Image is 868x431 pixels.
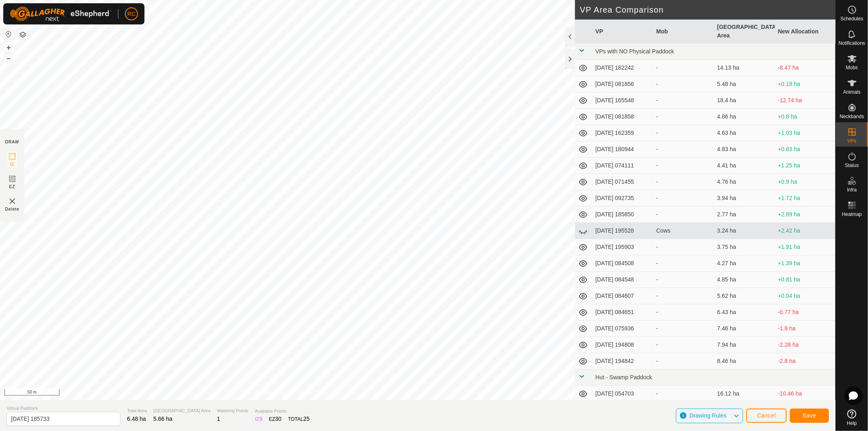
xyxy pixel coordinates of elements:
[842,212,862,217] span: Heatmap
[802,412,816,419] span: Save
[714,386,774,402] td: 16.12 ha
[656,194,711,202] div: -
[714,190,774,207] td: 3.94 ha
[127,407,147,414] span: Total Area
[592,255,653,272] td: [DATE] 084508
[275,416,282,422] span: 30
[653,20,714,44] th: Mob
[847,421,857,426] span: Help
[592,109,653,125] td: [DATE] 081858
[656,341,711,349] div: -
[592,223,653,239] td: [DATE] 195528
[775,255,835,272] td: +1.39 ha
[775,92,835,109] td: -12.74 ha
[269,415,282,423] div: EZ
[592,141,653,158] td: [DATE] 180944
[757,412,776,419] span: Cancel
[714,272,774,288] td: 4.85 ha
[592,174,653,190] td: [DATE] 071455
[656,324,711,333] div: -
[592,321,653,337] td: [DATE] 075936
[592,20,653,44] th: VP
[775,321,835,337] td: -1.8 ha
[775,337,835,353] td: -2.28 ha
[790,409,829,423] button: Save
[775,109,835,125] td: +0.8 ha
[714,255,774,272] td: 4.27 ha
[714,288,774,304] td: 5.62 ha
[714,207,774,223] td: 2.77 ha
[592,125,653,141] td: [DATE] 162359
[592,386,653,402] td: [DATE] 054703
[259,416,262,422] span: 9
[656,308,711,317] div: -
[592,207,653,223] td: [DATE] 185850
[689,412,726,419] span: Drawing Rules
[714,20,774,44] th: [GEOGRAPHIC_DATA] Area
[656,292,711,300] div: -
[714,337,774,353] td: 7.94 ha
[839,41,865,46] span: Notifications
[775,207,835,223] td: +2.89 ha
[714,125,774,141] td: 4.63 ha
[775,174,835,190] td: +0.9 ha
[656,112,711,121] div: -
[5,206,20,212] span: Delete
[775,60,835,76] td: -8.47 ha
[127,416,146,422] span: 6.48 ha
[714,304,774,321] td: 6.43 ha
[656,275,711,284] div: -
[592,304,653,321] td: [DATE] 084651
[592,60,653,76] td: [DATE] 182242
[4,43,13,53] button: +
[4,53,13,63] button: –
[217,407,248,414] span: Watering Points
[775,288,835,304] td: +0.04 ha
[845,163,859,168] span: Status
[775,239,835,255] td: +1.91 ha
[656,161,711,170] div: -
[217,416,220,422] span: 1
[592,190,653,207] td: [DATE] 092735
[775,272,835,288] td: +0.81 ha
[847,139,856,143] span: VPs
[656,226,711,235] div: Cows
[255,408,310,415] span: Available Points
[714,141,774,158] td: 4.83 ha
[775,190,835,207] td: +1.72 ha
[714,353,774,369] td: 8.46 ha
[656,129,711,137] div: -
[592,158,653,174] td: [DATE] 074111
[10,161,15,167] span: IZ
[256,389,286,397] a: Privacy Policy
[595,374,652,380] span: Hut - Swamp Paddock
[10,7,112,21] img: Gallagher Logo
[580,5,835,15] h2: VP Area Comparison
[592,76,653,92] td: [DATE] 081856
[836,406,868,429] a: Help
[775,141,835,158] td: +0.83 ha
[775,20,835,44] th: New Allocation
[775,158,835,174] td: +1.25 ha
[714,60,774,76] td: 14.13 ha
[714,321,774,337] td: 7.46 ha
[127,10,136,18] span: RC
[775,76,835,92] td: +0.18 ha
[656,259,711,268] div: -
[153,407,210,414] span: [GEOGRAPHIC_DATA] Area
[843,90,861,95] span: Animals
[840,16,863,21] span: Schedules
[9,184,15,190] span: EZ
[714,239,774,255] td: 3.75 ha
[656,210,711,219] div: -
[775,223,835,239] td: +2.42 ha
[775,353,835,369] td: -2.8 ha
[595,48,674,55] span: VPs with NO Physical Paddock
[656,64,711,72] div: -
[714,158,774,174] td: 4.41 ha
[847,187,857,192] span: Infra
[656,178,711,186] div: -
[255,415,262,423] div: IZ
[592,288,653,304] td: [DATE] 084607
[592,92,653,109] td: [DATE] 165548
